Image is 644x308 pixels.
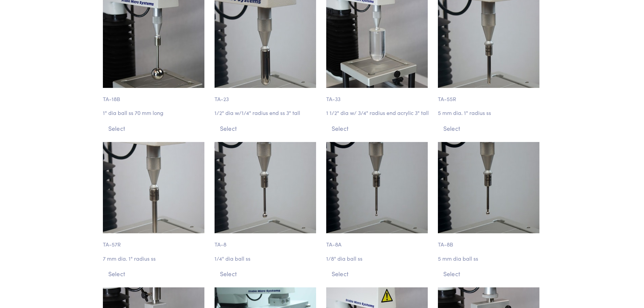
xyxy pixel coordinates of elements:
p: TA-55R [438,88,541,103]
p: 5 mm dia. 1" radius ss [438,109,541,117]
p: TA-8A [326,233,430,249]
p: 1/8" dia ball ss [326,254,430,263]
p: TA-8 [215,233,318,249]
img: rounded_ta-8b_5mm-ball_2.jpg [438,142,539,233]
button: Select [326,123,430,134]
img: puncture_ta-57r_7mm_4.jpg [103,142,204,233]
p: TA-23 [215,88,318,103]
p: TA-33 [326,88,430,103]
p: TA-18B [103,88,206,103]
p: 1/4" dia ball ss [215,254,318,263]
button: Select [103,123,206,134]
button: Select [215,123,318,134]
p: TA-8B [438,233,541,249]
p: 1 1/2" dia w/ 3/4" radius end acrylic 3" tall [326,109,430,117]
button: Select [326,268,430,279]
img: rounded_ta-8_quarter-inch-ball_3.jpg [215,142,316,233]
p: 7 mm dia. 1" radius ss [103,254,206,263]
button: Select [215,268,318,279]
button: Select [438,123,541,134]
p: 1" dia ball ss 70 mm long [103,109,206,117]
img: rounded_ta-8a_eigth-inch-ball_2.jpg [326,142,428,233]
button: Select [103,268,206,279]
p: 5 mm dia ball ss [438,254,541,263]
p: TA-57R [103,233,206,249]
p: 1/2" dia w/1/4" radius end ss 3" tall [215,109,318,117]
button: Select [438,268,541,279]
